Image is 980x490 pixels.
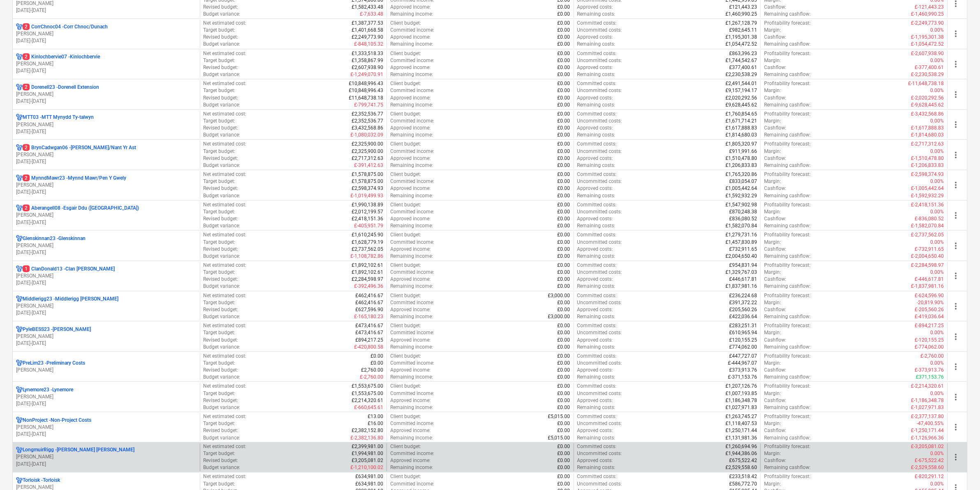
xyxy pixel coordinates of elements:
p: [DATE] - [DATE] [16,340,197,347]
p: £1,814,680.03 [725,132,757,139]
p: PreLim23 - Preliminary Costs [23,360,85,367]
p: £-9,628,445.62 [911,102,944,109]
p: £-2,607,938.90 [911,50,944,57]
div: 2Kinlochbervie07 -Kinlochbervie[PERSON_NAME][DATE]-[DATE] [16,53,197,74]
p: Approved costs : [577,125,613,132]
p: £-1,249,070.91 [350,71,383,78]
p: £0.00 [558,41,570,48]
p: [DATE] - [DATE] [16,7,197,14]
p: Net estimated cost : [204,111,247,118]
p: [DATE] - [DATE] [16,189,197,196]
span: more_vert [951,90,961,99]
p: Budget variance : [204,102,241,109]
p: £0.00 [558,162,570,169]
p: Net estimated cost : [204,80,247,87]
p: £-799,741.75 [354,102,383,109]
p: £0.00 [558,27,570,34]
p: [PERSON_NAME] [16,273,197,280]
p: [PERSON_NAME] [16,151,197,158]
div: MTT03 -MTT Mynydd Ty-talwyn[PERSON_NAME][DATE]-[DATE] [16,114,197,135]
p: £-2,249,773.90 [911,20,944,27]
p: Target budget : [204,148,236,155]
p: 0.00% [931,27,944,34]
p: £2,491,544.01 [725,80,757,87]
p: Remaining costs : [577,132,616,139]
p: Target budget : [204,87,236,94]
p: £11,648,738.18 [349,95,383,102]
p: £1,582,433.48 [352,4,383,11]
p: [PERSON_NAME] [16,60,197,67]
p: [PERSON_NAME] [16,30,197,37]
p: Committed income : [390,57,434,64]
div: Project has multi currencies enabled [16,360,23,367]
div: PreLim23 -Preliminary Costs[PERSON_NAME] [16,360,197,374]
p: Net estimated cost : [204,50,247,57]
p: £1,765,320.86 [725,171,757,178]
span: 2 [23,53,30,60]
p: Dorenell23 - Dorenell Extension [23,84,99,91]
div: Middlerigg23 -Middlerigg [PERSON_NAME][PERSON_NAME][DATE]-[DATE] [16,296,197,317]
p: £2,325,900.00 [352,148,383,155]
p: £0.00 [558,132,570,139]
p: £0.00 [558,141,570,148]
p: Approved income : [390,125,431,132]
p: £377,400.61 [729,64,757,71]
div: Project has multi currencies enabled [16,266,23,273]
div: PyleBESS23 -[PERSON_NAME][PERSON_NAME][DATE]-[DATE] [16,326,197,347]
span: more_vert [951,362,961,372]
p: £1,460,990.25 [725,11,757,18]
span: 2 [23,84,30,90]
div: Project has multi currencies enabled [16,53,23,60]
p: £-2,598,374.93 [911,171,944,178]
p: £-1,080,032.09 [350,132,383,139]
p: Profitability forecast : [764,50,811,57]
p: £-1,054,472.52 [911,41,944,48]
p: Client budget : [390,141,421,148]
p: £1,054,472.52 [725,41,757,48]
p: £2,020,292.56 [725,95,757,102]
p: £0.00 [558,125,570,132]
p: £9,157,194.17 [725,87,757,94]
p: £863,396.23 [729,50,757,57]
p: £0.00 [558,57,570,64]
p: Budget variance : [204,162,241,169]
p: Committed costs : [577,111,617,118]
p: £10,848,996.43 [349,87,383,94]
p: £-848,105.32 [354,41,383,48]
p: MTT03 - MTT Mynydd Ty-talwyn [23,114,94,121]
span: more_vert [951,29,961,39]
p: ClanDonald13 - Clan [PERSON_NAME] [23,266,115,273]
p: £1,744,542.67 [725,57,757,64]
p: Approved costs : [577,4,613,11]
p: £-3,432,568.86 [911,111,944,118]
p: Committed costs : [577,50,617,57]
p: £1,267,128.79 [725,20,757,27]
p: Committed costs : [577,80,617,87]
p: Cashflow : [764,125,786,132]
span: more_vert [951,150,961,160]
p: [DATE] - [DATE] [16,158,197,165]
p: 0.00% [931,148,944,155]
p: Approved income : [390,95,431,102]
p: [DATE] - [DATE] [16,128,197,135]
div: Project has multi currencies enabled [16,296,23,303]
p: [DATE] - [DATE] [16,98,197,105]
p: Committed costs : [577,141,617,148]
p: Net estimated cost : [204,171,247,178]
p: Remaining income : [390,71,433,78]
p: CorrChnoc04 - Corr Chnoc/Dunach [23,23,108,30]
p: Torloisk - Torloisk [23,477,60,484]
p: Revised budget : [204,64,239,71]
p: Remaining costs : [577,41,616,48]
span: more_vert [951,210,961,220]
p: Budget variance : [204,41,241,48]
div: 2Aberangell08 -Esgair Ddu ([GEOGRAPHIC_DATA])[PERSON_NAME][DATE]-[DATE] [16,205,197,226]
p: £0.00 [558,20,570,27]
p: Aberangell08 - Esgair Ddu ([GEOGRAPHIC_DATA]) [23,205,139,212]
p: £0.00 [558,64,570,71]
p: Profitability forecast : [764,20,811,27]
div: Lynemore23 -Lynemore[PERSON_NAME][DATE]-[DATE] [16,386,197,407]
p: £0.00 [558,34,570,41]
div: Project has multi currencies enabled [16,235,23,242]
p: £-1,206,833.83 [911,162,944,169]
